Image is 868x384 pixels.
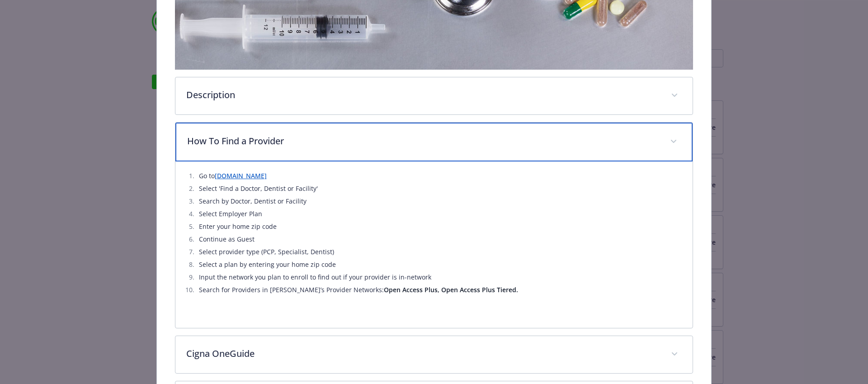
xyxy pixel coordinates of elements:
[196,196,682,207] li: Search by Doctor, Dentist or Facility
[196,284,682,295] li: Search for Providers in [PERSON_NAME]’s Provider Networks:
[196,234,682,245] li: Continue as Guest
[196,272,682,283] li: Input the network you plan to enroll to find out if your provider is in-network
[175,123,693,161] div: How To Find a Provider
[196,221,682,232] li: Enter your home zip code
[175,161,693,328] div: How To Find a Provider
[196,183,682,194] li: Select 'Find a Doctor, Dentist or Facility'
[215,171,267,180] a: [DOMAIN_NAME]
[196,259,682,270] li: Select a plan by entering your home zip code
[186,88,660,102] p: Description
[186,347,660,360] p: Cigna OneGuide
[187,134,660,148] p: How To Find a Provider
[384,285,518,294] strong: Open Access Plus, Open Access Plus Tiered.
[175,336,693,373] div: Cigna OneGuide
[196,171,682,181] li: Go to
[175,77,693,114] div: Description
[196,209,682,219] li: Select Employer Plan
[196,247,682,257] li: Select provider type (PCP, Specialist, Dentist)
